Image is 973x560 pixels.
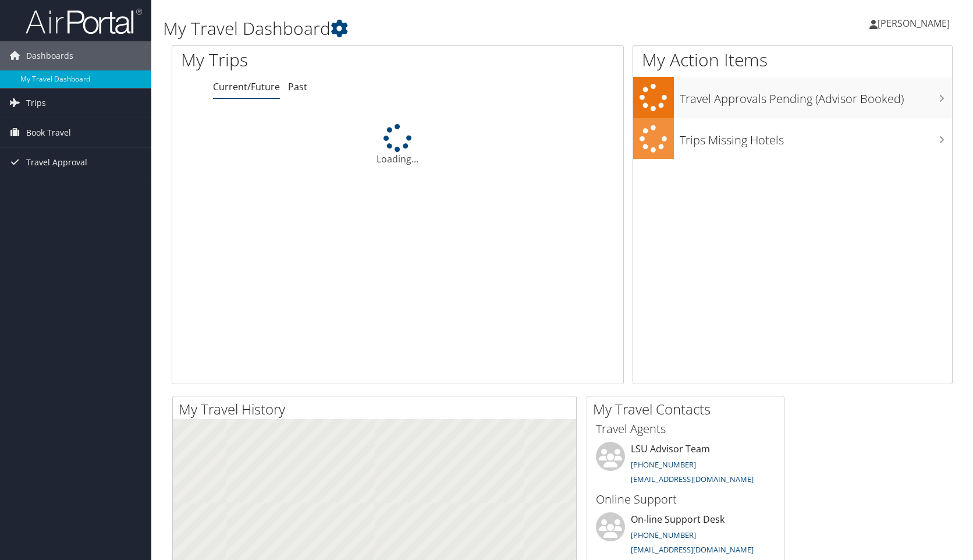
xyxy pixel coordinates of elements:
h2: My Travel Contacts [593,399,784,419]
a: [PHONE_NUMBER] [631,530,696,540]
li: LSU Advisor Team [590,442,781,490]
h1: My Trips [181,48,427,72]
span: Dashboards [26,41,73,70]
img: airportal-logo.png [26,8,142,35]
h3: Online Support [596,491,775,508]
div: Loading... [172,124,623,166]
h3: Travel Approvals Pending (Advisor Booked) [680,85,952,107]
span: Book Travel [26,118,71,147]
h1: My Action Items [633,48,952,72]
a: [EMAIL_ADDRESS][DOMAIN_NAME] [631,544,754,555]
h2: My Travel History [179,399,576,419]
span: [PERSON_NAME] [878,17,950,30]
a: [PERSON_NAME] [869,6,961,41]
a: [EMAIL_ADDRESS][DOMAIN_NAME] [631,474,754,484]
h3: Travel Agents [596,421,775,437]
a: [PHONE_NUMBER] [631,459,696,470]
a: Trips Missing Hotels [633,118,952,160]
h1: My Travel Dashboard [163,16,695,41]
a: Past [288,80,307,93]
a: Travel Approvals Pending (Advisor Booked) [633,77,952,118]
span: Travel Approval [26,148,87,177]
li: On-line Support Desk [590,512,781,560]
h3: Trips Missing Hotels [680,126,952,148]
a: Current/Future [213,80,280,93]
span: Trips [26,88,46,118]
